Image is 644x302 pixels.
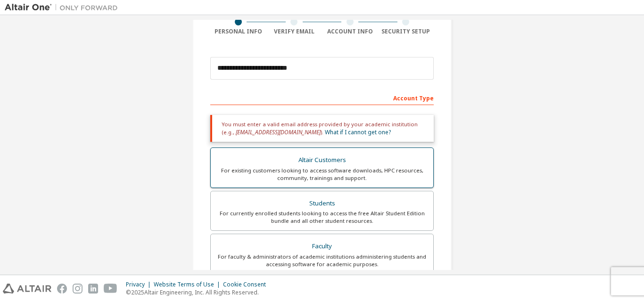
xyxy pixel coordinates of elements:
div: Verify Email [266,28,322,35]
div: Faculty [216,240,428,253]
div: Cookie Consent [223,281,272,288]
div: For faculty & administrators of academic institutions administering students and accessing softwa... [216,253,428,268]
span: [EMAIL_ADDRESS][DOMAIN_NAME] [236,128,321,136]
p: © 2025 Altair Engineering, Inc. All Rights Reserved. [126,288,272,296]
div: For existing customers looking to access software downloads, HPC resources, community, trainings ... [216,167,428,182]
div: For currently enrolled students looking to access the free Altair Student Edition bundle and all ... [216,210,428,225]
img: youtube.svg [104,284,117,294]
div: Account Type [210,90,434,105]
img: instagram.svg [73,284,83,294]
img: Altair One [5,3,123,12]
div: Website Terms of Use [154,281,223,288]
img: facebook.svg [57,284,67,294]
div: Students [216,197,428,210]
a: What if I cannot get one? [325,128,391,136]
div: Altair Customers [216,154,428,167]
div: Privacy [126,281,154,288]
div: Account Info [322,28,378,35]
div: Security Setup [378,28,434,35]
div: Personal Info [210,28,266,35]
img: linkedin.svg [88,284,98,294]
img: altair_logo.svg [3,284,51,294]
div: You must enter a valid email address provided by your academic institution (e.g., ). [210,115,434,142]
